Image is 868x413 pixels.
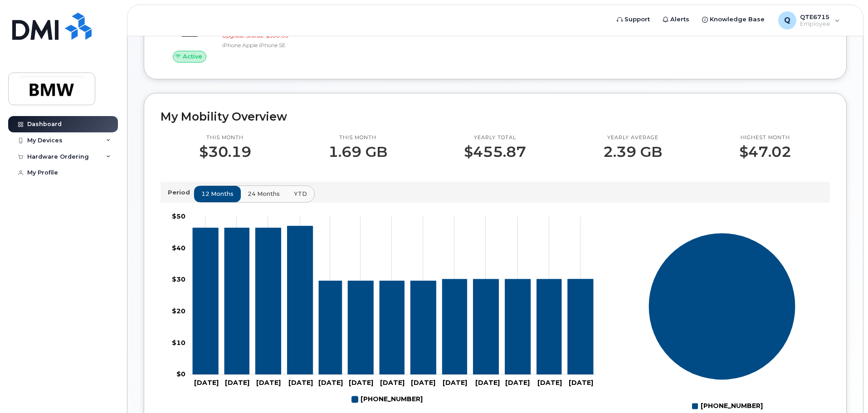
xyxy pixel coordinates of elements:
[464,144,526,160] p: $455.87
[172,212,185,220] tspan: $50
[161,110,830,123] h2: My Mobility Overview
[199,144,251,160] p: $30.19
[349,379,373,387] tspan: [DATE]
[505,379,530,387] tspan: [DATE]
[199,134,251,141] p: This month
[710,15,765,24] span: Knowledge Base
[800,20,830,28] span: Employee
[475,379,500,387] tspan: [DATE]
[800,13,830,20] span: QTE6715
[176,370,185,378] tspan: $0
[829,374,861,406] iframe: Messenger Launcher
[328,134,387,141] p: This month
[266,32,288,39] span: $500.00
[225,379,249,387] tspan: [DATE]
[772,11,846,29] div: QTE6715
[194,379,219,387] tspan: [DATE]
[670,15,689,24] span: Alerts
[649,233,796,380] g: Series
[294,189,307,198] span: YTD
[352,392,423,407] g: Legend
[411,379,435,387] tspan: [DATE]
[569,379,593,387] tspan: [DATE]
[624,15,650,24] span: Support
[656,10,696,29] a: Alerts
[352,392,423,407] g: 864-783-4061
[248,189,280,198] span: 24 months
[172,212,596,407] g: Chart
[610,10,656,29] a: Support
[183,52,202,61] span: Active
[696,10,771,29] a: Knowledge Base
[172,275,185,283] tspan: $30
[172,243,185,252] tspan: $40
[168,188,194,197] p: Period
[603,134,662,141] p: Yearly average
[222,41,316,49] div: iPhone Apple iPhone SE
[784,15,790,26] span: Q
[256,379,281,387] tspan: [DATE]
[464,134,526,141] p: Yearly total
[318,379,343,387] tspan: [DATE]
[288,379,313,387] tspan: [DATE]
[537,379,562,387] tspan: [DATE]
[380,379,405,387] tspan: [DATE]
[603,144,662,160] p: 2.39 GB
[443,379,467,387] tspan: [DATE]
[172,338,185,346] tspan: $10
[172,307,185,315] tspan: $20
[193,226,593,374] g: 864-783-4061
[222,32,264,39] span: Upgrade Status:
[739,144,791,160] p: $47.02
[739,134,791,141] p: Highest month
[328,144,387,160] p: 1.69 GB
